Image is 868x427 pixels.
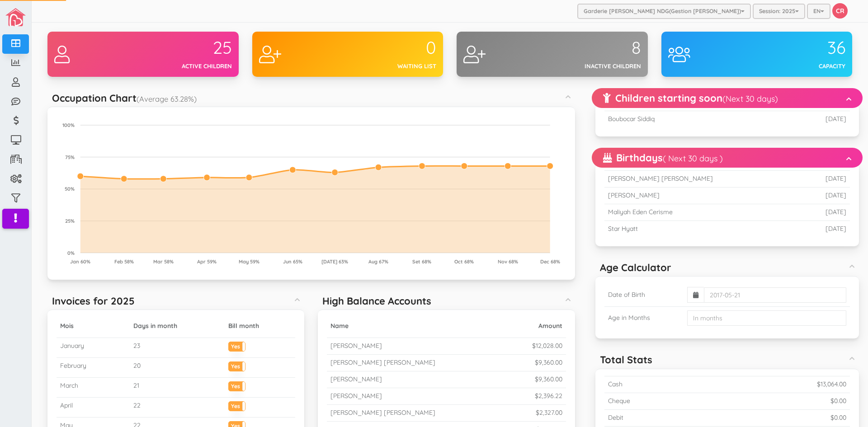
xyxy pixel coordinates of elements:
[766,111,850,127] td: [DATE]
[229,402,245,408] label: Yes
[801,221,850,237] td: [DATE]
[604,393,723,409] td: Cheque
[509,323,562,329] h5: Amount
[239,258,259,265] tspan: May 59%
[535,358,562,366] small: $9,360.00
[801,188,850,204] td: [DATE]
[57,358,130,378] td: February
[757,62,845,70] div: Capacity
[604,283,684,307] td: Date of Birth
[722,94,778,104] small: (Next 30 days)
[65,154,75,160] tspan: 75%
[330,342,382,350] small: [PERSON_NAME]
[600,354,652,365] h5: Total Stats
[62,122,75,128] tspan: 100%
[604,111,766,127] td: Boubocar Siddiq
[723,393,850,409] td: $0.00
[603,93,778,103] h5: Children starting soon
[153,258,174,265] tspan: Mar 58%
[552,38,641,57] div: 8
[330,408,435,417] small: [PERSON_NAME] [PERSON_NAME]
[604,307,684,330] td: Age in Months
[412,258,431,265] tspan: Set 68%
[600,262,671,273] h5: Age Calculator
[143,38,231,57] div: 25
[540,258,560,265] tspan: Dec 68%
[604,376,723,393] td: Cash
[801,171,850,188] td: [DATE]
[536,408,562,417] small: $2,327.00
[70,258,90,265] tspan: Jan 60%
[321,258,348,265] tspan: [DATE] 63%
[348,38,436,57] div: 0
[60,323,126,329] h5: Mois
[67,250,75,256] tspan: 0%
[143,62,231,70] div: Active children
[322,296,431,306] h5: High Balance Accounts
[130,338,225,358] td: 23
[57,398,130,418] td: April
[114,258,134,265] tspan: Feb 58%
[687,310,846,326] input: In months
[130,398,225,418] td: 22
[704,287,846,303] input: 2017-05-21
[133,323,221,329] h5: Days in month
[197,258,217,265] tspan: Apr 59%
[604,188,801,204] td: [PERSON_NAME]
[229,382,245,389] label: Yes
[535,392,562,400] small: $2,396.22
[52,296,135,306] h5: Invoices for 2025
[229,342,245,349] label: Yes
[663,153,723,164] small: ( Next 30 days )
[757,38,845,57] div: 36
[330,392,382,400] small: [PERSON_NAME]
[65,186,75,192] tspan: 50%
[130,358,225,378] td: 20
[604,171,801,188] td: [PERSON_NAME] [PERSON_NAME]
[348,62,436,70] div: Waiting list
[552,62,641,70] div: Inactive children
[229,362,245,369] label: Yes
[603,152,723,163] h5: Birthdays
[368,258,388,265] tspan: Aug 67%
[5,8,26,26] img: image
[532,342,562,350] small: $12,028.00
[498,258,518,265] tspan: Nov 68%
[130,378,225,398] td: 21
[57,378,130,398] td: March
[57,338,130,358] td: January
[454,258,474,265] tspan: Oct 68%
[604,409,723,426] td: Debit
[52,93,197,103] h5: Occupation Chart
[723,409,850,426] td: $0.00
[330,375,382,383] small: [PERSON_NAME]
[723,376,850,393] td: $13,064.00
[535,375,562,383] small: $9,360.00
[604,221,801,237] td: Star Hyatt
[330,323,502,329] h5: Name
[330,358,435,366] small: [PERSON_NAME] [PERSON_NAME]
[65,218,75,224] tspan: 25%
[283,258,302,265] tspan: Jun 65%
[228,323,292,329] h5: Bill month
[604,204,801,221] td: Maliyah Eden Cerisme
[801,204,850,221] td: [DATE]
